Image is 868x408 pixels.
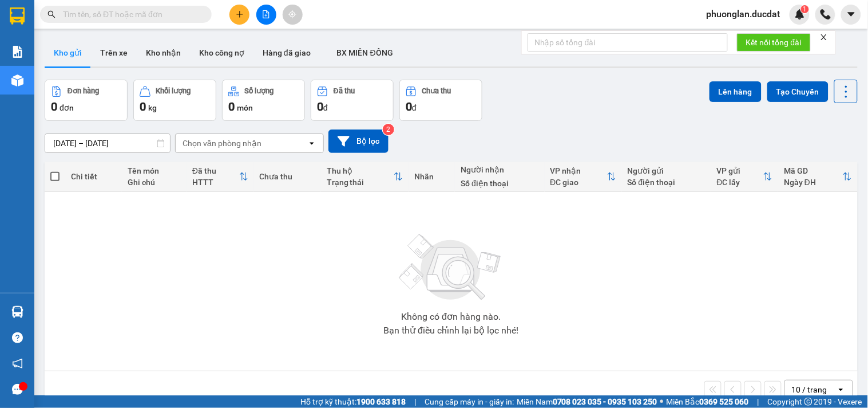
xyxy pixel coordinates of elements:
input: Select a date range. [45,134,170,152]
th: Toggle SortBy [711,162,778,192]
img: svg+xml;base64,PHN2ZyBjbGFzcz0ibGlzdC1wbHVnX19zdmciIHhtbG5zPSJodHRwOi8vd3d3LnczLm9yZy8yMDAwL3N2Zy... [394,227,508,308]
div: Đã thu [334,87,355,95]
div: Bạn thử điều chỉnh lại bộ lọc nhé! [383,326,518,335]
img: solution-icon [11,46,23,58]
button: Hàng đã giao [253,39,320,66]
strong: 0708 023 035 - 0935 103 250 [553,397,657,406]
th: Toggle SortBy [321,162,409,192]
div: Đơn hàng [68,87,99,95]
span: file-add [262,10,270,18]
img: warehouse-icon [11,74,23,87]
button: aim [283,5,303,25]
span: | [414,395,416,408]
span: close [820,33,828,41]
span: notification [12,358,23,369]
input: Nhập số tổng đài [528,33,728,52]
span: phuonglan.ducdat [697,7,790,21]
span: copyright [804,398,812,406]
button: Trên xe [91,39,137,66]
div: HTTT [192,178,239,187]
span: kg [148,103,157,112]
button: Chưa thu0đ [399,80,482,121]
span: 0 [51,100,57,113]
span: caret-down [846,9,857,19]
div: Chưa thu [260,172,315,181]
button: Khối lượng0kg [133,80,216,121]
div: Số điện thoại [628,178,706,187]
span: search [47,10,56,18]
span: plus [236,10,244,18]
button: Kho gửi [45,39,91,66]
span: đơn [60,103,74,112]
div: Nhãn [414,172,449,181]
strong: 0369 525 060 [700,397,749,406]
span: Kết nối tổng đài [746,36,802,49]
div: Ngày ĐH [784,178,843,187]
img: icon-new-feature [795,9,805,19]
button: Lên hàng [710,81,762,102]
span: Cung cấp máy in - giấy in: [425,395,514,408]
button: plus [229,5,249,25]
div: Không có đơn hàng nào. [401,312,501,321]
div: Chọn văn phòng nhận [183,138,261,149]
div: ĐC giao [550,178,607,187]
div: Ghi chú [128,178,181,187]
div: Mã GD [784,166,843,175]
span: question-circle [12,332,23,343]
button: Số lượng0món [222,80,305,121]
span: aim [288,10,296,18]
span: ⚪️ [660,399,664,404]
strong: 1900 633 818 [356,397,406,406]
span: message [12,384,23,395]
div: Người gửi [628,166,706,175]
img: phone-icon [821,9,831,19]
span: Miền Nam [517,395,657,408]
div: Thu hộ [327,166,394,175]
div: Chi tiết [71,172,116,181]
button: Bộ lọc [328,130,389,153]
div: Đã thu [192,166,239,175]
button: caret-down [841,5,861,25]
div: Số điện thoại [461,179,538,188]
button: Tạo Chuyến [767,81,829,102]
sup: 1 [801,5,809,13]
button: Kết nối tổng đài [737,33,811,52]
span: 0 [317,100,323,113]
span: đ [412,103,417,112]
div: Người nhận [461,165,538,174]
input: Tìm tên, số ĐT hoặc mã đơn [63,8,198,21]
img: logo-vxr [10,7,25,25]
div: VP gửi [717,166,763,175]
th: Toggle SortBy [187,162,253,192]
div: Chưa thu [422,87,451,95]
div: Tên món [128,166,181,175]
div: Trạng thái [327,178,394,187]
div: 10 / trang [792,384,827,395]
span: 0 [228,100,235,113]
button: Đơn hàng0đơn [45,80,128,121]
span: 0 [140,100,146,113]
span: | [758,395,759,408]
div: Số lượng [245,87,274,95]
span: đ [323,103,328,112]
span: Hỗ trợ kỹ thuật: [300,395,406,408]
svg: open [837,385,846,394]
div: ĐC lấy [717,178,763,187]
span: 0 [406,100,412,113]
span: 1 [803,5,807,13]
button: Kho công nợ [190,39,253,66]
img: warehouse-icon [11,306,23,318]
span: món [237,103,253,112]
div: Khối lượng [156,87,191,95]
div: VP nhận [550,166,607,175]
button: file-add [256,5,276,25]
th: Toggle SortBy [545,162,622,192]
sup: 2 [383,124,394,135]
span: Miền Bắc [667,395,749,408]
button: Đã thu0đ [311,80,394,121]
span: BX MIỀN ĐÔNG [337,48,393,57]
button: Kho nhận [137,39,190,66]
svg: open [307,139,316,148]
th: Toggle SortBy [778,162,858,192]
